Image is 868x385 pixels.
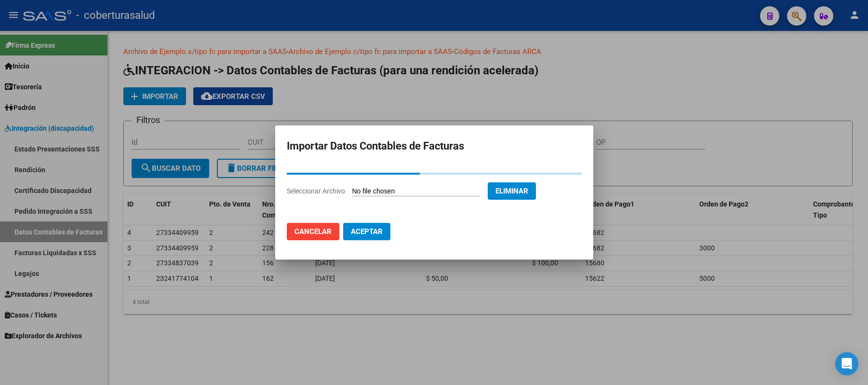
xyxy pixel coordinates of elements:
div: Open Intercom Messenger [835,352,858,375]
button: Cancelar [287,223,339,240]
span: Eliminar [495,187,528,195]
button: Aceptar [343,223,390,240]
h2: Importar Datos Contables de Facturas [287,137,582,155]
span: Seleccionar Archivo [287,187,345,195]
span: Aceptar [351,227,383,236]
button: Eliminar [488,182,536,200]
span: Cancelar [294,227,332,236]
